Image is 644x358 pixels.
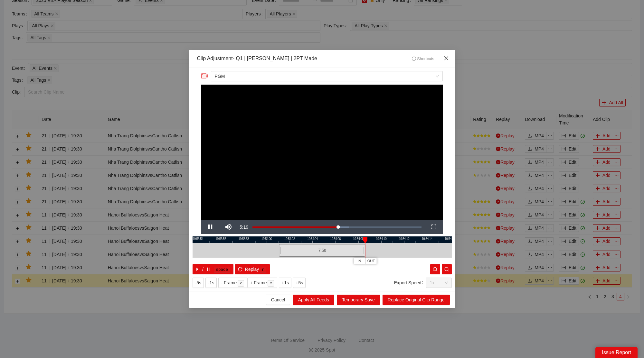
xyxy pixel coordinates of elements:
span: info-circle [412,57,416,61]
label: Export Speed [394,278,426,288]
button: Temporary Save [337,295,380,305]
span: Cancel [271,296,285,303]
button: zoom-out [442,264,452,274]
span: / [202,266,204,273]
button: Fullscreen [425,220,443,234]
span: 5:19 [240,225,248,230]
span: Replace Original Clip Range [388,296,445,303]
div: Clip Adjustment - Q1 | [PERSON_NAME] | 2PT Made [197,55,317,62]
button: - Framez [218,278,247,288]
kbd: space [214,267,230,273]
span: pause [206,267,211,272]
span: IN [357,258,361,264]
div: 7.5 s [279,244,365,257]
span: Shortcuts [412,57,434,61]
kbd: z [238,280,244,287]
button: +1s [279,278,291,288]
span: +5s [296,279,303,286]
span: caret-right [195,267,200,272]
span: - Frame [221,279,237,286]
button: reloadReplayr [235,264,270,274]
button: -1s [205,278,217,288]
span: OUT [367,258,375,264]
span: video-camera [201,73,208,79]
button: zoom-in [430,264,440,274]
span: reload [238,267,242,272]
button: IN [354,258,365,264]
button: Cancel [266,295,290,305]
span: close [444,56,449,61]
div: Issue Report [595,347,638,358]
span: PGM [215,71,439,81]
span: -5s [195,279,201,286]
button: Apply All Feeds [293,295,334,305]
span: +1s [281,279,289,286]
button: Pause [201,220,219,234]
button: caret-right/pausespace [193,264,234,274]
div: Video Player [201,85,443,220]
span: 1x [430,278,448,288]
button: Replace Original Clip Range [383,295,450,305]
button: + Framec [247,278,277,288]
kbd: c [268,280,274,287]
div: Progress Bar [252,226,421,228]
kbd: r [260,267,266,273]
button: +5s [293,278,306,288]
span: Replay [245,266,259,273]
span: zoom-in [433,267,437,272]
span: Apply All Feeds [298,296,329,303]
button: -5s [193,278,204,288]
button: OUT [365,258,377,264]
span: Temporary Save [342,296,375,303]
span: zoom-out [444,267,449,272]
button: Mute [219,220,237,234]
span: -1s [208,279,214,286]
button: Close [438,50,455,67]
span: + Frame [250,279,267,286]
